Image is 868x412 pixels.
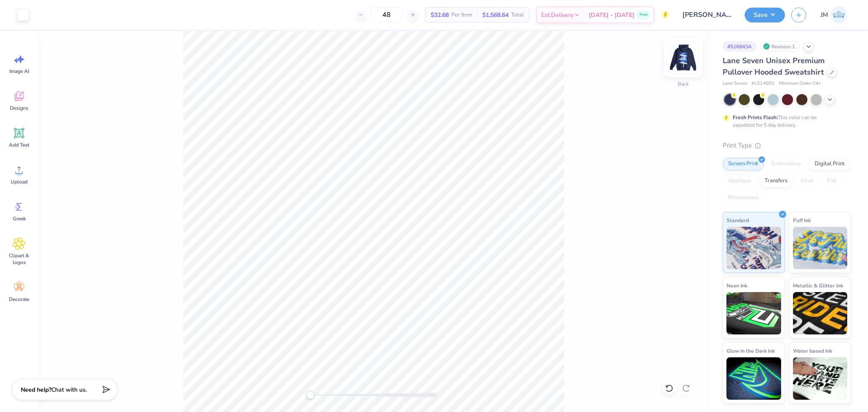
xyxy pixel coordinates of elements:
[733,114,837,129] div: This color can be expedited for 5 day delivery.
[370,7,403,22] input: – –
[723,192,764,204] div: Rhinestones
[51,386,87,394] span: Chat with us.
[733,114,778,121] strong: Fresh Prints Flash:
[809,158,850,170] div: Digital Print
[11,178,28,185] span: Upload
[766,158,807,170] div: Embroidery
[759,175,793,187] div: Transfers
[726,357,781,400] img: Glow in the Dark Ink
[726,292,781,334] img: Neon Ink
[793,357,848,400] img: Water based Ink
[723,80,747,87] span: Lane Seven
[817,6,851,23] a: JM
[723,141,851,150] div: Print Type
[666,41,700,75] img: Back
[306,391,314,399] div: Accessibility label
[511,11,524,19] span: Total
[796,175,819,187] div: Vinyl
[13,215,26,222] span: Greek
[793,281,843,290] span: Metallic & Glitter Ink
[793,216,811,225] span: Puff Ink
[678,80,689,88] div: Back
[726,281,747,290] span: Neon Ink
[451,11,472,19] span: Per Item
[723,158,764,170] div: Screen Print
[821,10,828,20] span: JM
[726,216,749,225] span: Standard
[793,227,848,269] img: Puff Ink
[761,41,800,52] div: Revision 1
[10,105,28,111] span: Designs
[745,8,785,22] button: Save
[9,142,29,148] span: Add Text
[5,252,33,266] span: Clipart & logos
[723,175,757,187] div: Applique
[751,80,775,87] span: # LS14001
[431,11,449,19] span: $32.68
[830,6,847,23] img: John Michael Binayas
[726,346,775,355] span: Glow in the Dark Ink
[822,175,842,187] div: Foil
[640,12,648,18] span: Free
[482,11,509,19] span: $1,568.64
[9,296,29,303] span: Decorate
[676,6,738,23] input: Untitled Design
[541,11,573,19] span: Est. Delivery
[793,292,848,334] img: Metallic & Glitter Ink
[9,68,29,75] span: Image AI
[21,386,51,394] strong: Need help?
[723,41,757,52] div: # 516843A
[793,346,832,355] span: Water based Ink
[726,227,781,269] img: Standard
[723,56,825,77] span: Lane Seven Unisex Premium Pullover Hooded Sweatshirt
[589,11,634,19] span: [DATE] - [DATE]
[779,80,821,87] span: Minimum Order: 24 +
